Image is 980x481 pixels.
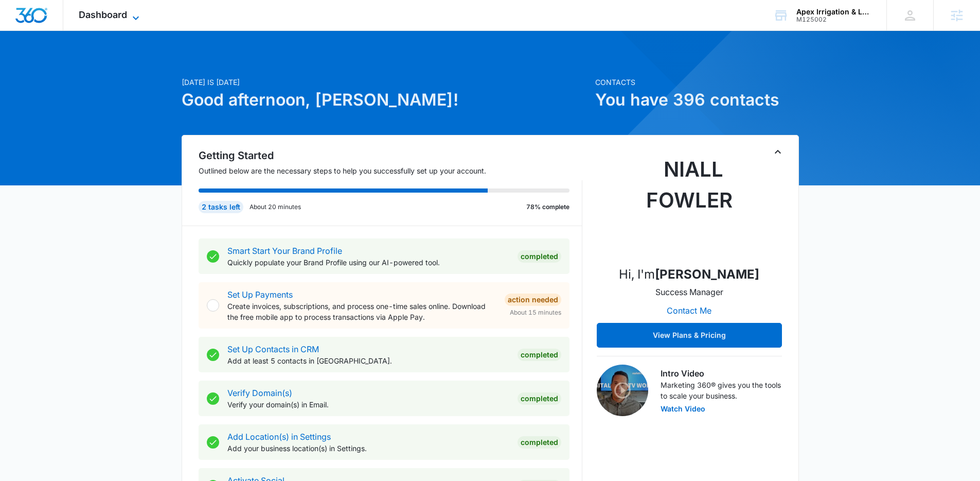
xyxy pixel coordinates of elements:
a: Set Up Payments [227,289,293,300]
button: View Plans & Pricing [597,323,782,348]
div: 2 tasks left [199,201,243,213]
div: account id [796,16,871,23]
button: Contact Me [656,298,722,323]
div: Completed [518,392,561,405]
p: Add at least 5 contacts in [GEOGRAPHIC_DATA]. [227,355,509,366]
p: Create invoices, subscriptions, and process one-time sales online. Download the free mobile app t... [227,301,496,322]
p: Outlined below are the necessary steps to help you successfully set up your account. [199,165,582,176]
p: Quickly populate your Brand Profile using our AI-powered tool. [227,257,509,268]
a: Set Up Contacts in CRM [227,344,319,354]
img: Niall Fowler [638,154,741,257]
div: Completed [518,349,561,361]
a: Verify Domain(s) [227,388,292,398]
p: Contacts [595,77,799,88]
p: 78% complete [526,202,569,212]
h1: You have 396 contacts [595,88,799,112]
p: [DATE] is [DATE] [182,77,589,88]
span: Dashboard [79,9,127,20]
div: Completed [518,250,561,263]
button: Watch Video [661,405,705,413]
button: Toggle Collapse [772,146,784,158]
a: Smart Start Your Brand Profile [227,246,342,256]
p: Hi, I'm [619,265,759,284]
p: Verify your domain(s) in Email. [227,399,509,410]
p: Success Manager [655,286,723,298]
div: account name [796,8,871,16]
img: Intro Video [597,365,648,416]
p: About 20 minutes [250,202,301,212]
a: Add Location(s) in Settings [227,432,331,442]
strong: [PERSON_NAME] [655,267,759,282]
p: Add your business location(s) in Settings. [227,443,509,454]
h3: Intro Video [661,367,782,380]
span: About 15 minutes [510,308,561,317]
h2: Getting Started [199,148,582,163]
div: Action Needed [505,294,561,306]
p: Marketing 360® gives you the tools to scale your business. [661,380,782,401]
div: Completed [518,436,561,449]
h1: Good afternoon, [PERSON_NAME]! [182,88,589,112]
